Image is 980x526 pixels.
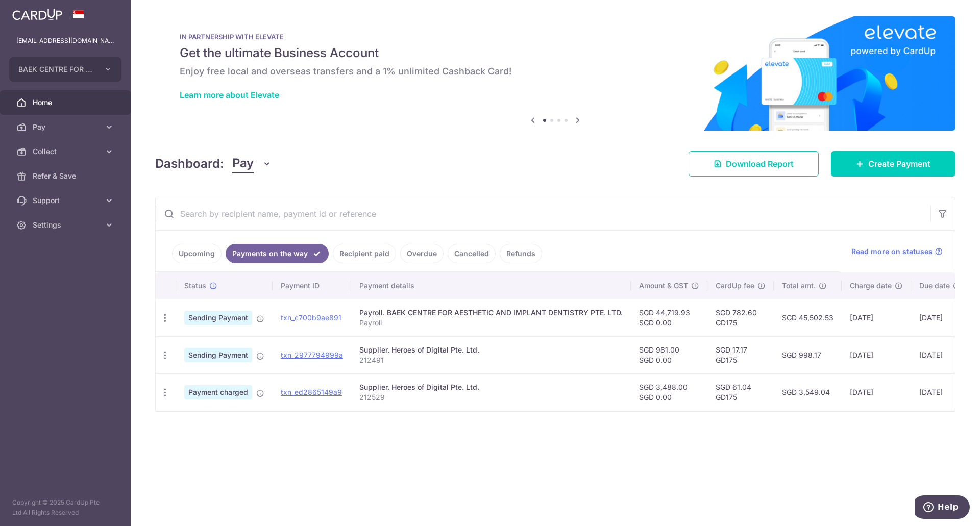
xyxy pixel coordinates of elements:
span: BAEK CENTRE FOR AESTHETIC AND IMPLANT DENTISTRY PTE. LTD. [18,64,94,74]
p: Payroll [359,318,623,328]
p: 212491 [359,355,623,365]
span: Amount & GST [639,281,688,291]
span: Create Payment [868,158,930,170]
td: [DATE] [911,373,969,411]
div: Supplier. Heroes of Digital Pte. Ltd. [359,382,623,392]
span: Status [184,281,206,291]
a: Create Payment [831,151,955,177]
div: Payroll. BAEK CENTRE FOR AESTHETIC AND IMPLANT DENTISTRY PTE. LTD. [359,308,623,318]
iframe: Opens a widget where you can find more information [915,495,970,521]
td: SGD 3,488.00 SGD 0.00 [631,373,707,411]
td: [DATE] [842,373,911,411]
a: Refunds [500,244,542,263]
span: Payment charged [184,385,252,399]
td: [DATE] [842,336,911,373]
span: Pay [232,154,254,173]
td: SGD 3,549.04 [774,373,842,411]
a: Cancelled [448,244,496,263]
input: Search by recipient name, payment id or reference [156,197,930,230]
td: SGD 45,502.53 [774,299,842,336]
p: [EMAIL_ADDRESS][DOMAIN_NAME] [16,36,114,46]
a: txn_2977794999a [281,350,343,359]
button: BAEK CENTRE FOR AESTHETIC AND IMPLANT DENTISTRY PTE. LTD. [9,57,121,82]
td: SGD 782.60 GD175 [707,299,774,336]
td: SGD 17.17 GD175 [707,336,774,373]
a: Recipient paid [333,244,396,263]
span: Download Report [726,158,794,170]
span: Pay [33,122,100,132]
td: [DATE] [911,336,969,373]
a: Payments on the way [226,244,329,263]
a: Read more on statuses [851,246,943,257]
span: Support [33,195,100,206]
p: 212529 [359,392,623,403]
th: Payment details [351,272,631,299]
td: SGD 44,719.93 SGD 0.00 [631,299,707,336]
span: Read more on statuses [851,246,933,257]
span: Home [33,97,100,108]
img: CardUp [12,8,62,20]
a: txn_c700b9ae891 [281,313,341,322]
span: Collect [33,146,100,157]
h4: Dashboard: [155,155,224,173]
button: Pay [232,154,272,173]
span: Total amt. [782,281,816,291]
h5: Get the ultimate Business Account [180,45,931,61]
span: Due date [919,281,950,291]
span: CardUp fee [716,281,754,291]
h6: Enjoy free local and overseas transfers and a 1% unlimited Cashback Card! [180,65,931,78]
span: Settings [33,220,100,230]
td: SGD 61.04 GD175 [707,373,774,411]
a: Upcoming [172,244,222,263]
td: [DATE] [842,299,911,336]
a: Overdue [400,244,444,263]
td: SGD 981.00 SGD 0.00 [631,336,707,373]
a: Learn more about Elevate [180,90,279,100]
a: Download Report [689,151,819,177]
span: Sending Payment [184,311,252,325]
div: Supplier. Heroes of Digital Pte. Ltd. [359,345,623,355]
th: Payment ID [273,272,351,299]
td: SGD 998.17 [774,336,842,373]
span: Refer & Save [33,171,100,181]
a: txn_ed2865149a9 [281,388,342,396]
img: Renovation banner [155,16,955,131]
span: Charge date [850,281,892,291]
span: Sending Payment [184,348,252,362]
p: IN PARTNERSHIP WITH ELEVATE [180,33,931,41]
td: [DATE] [911,299,969,336]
